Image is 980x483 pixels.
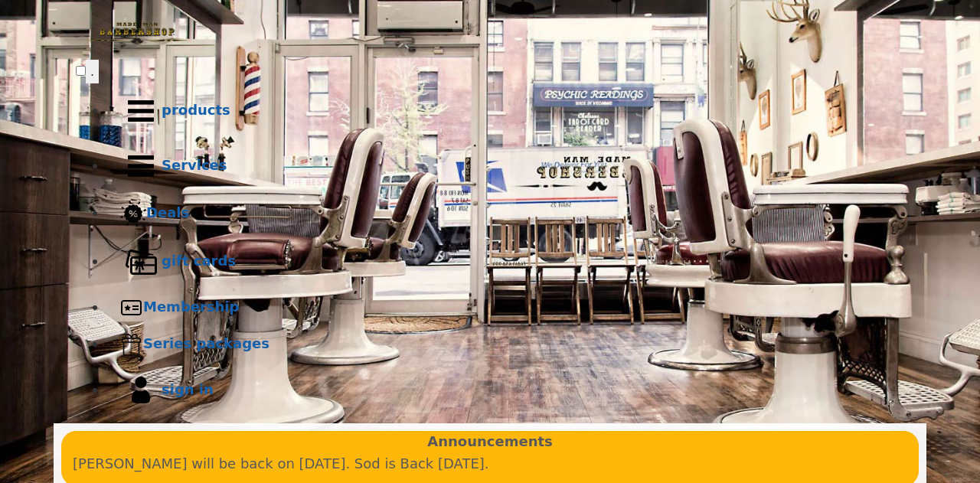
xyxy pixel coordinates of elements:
[90,64,94,79] span: .
[143,299,239,315] b: Membership
[162,102,230,118] b: products
[106,194,904,234] a: DealsDeals
[106,326,904,363] a: Series packagesSeries packages
[120,333,143,356] img: Series packages
[120,201,146,227] img: Deals
[73,453,907,475] p: [PERSON_NAME] will be back on [DATE]. Sod is Back [DATE].
[76,8,198,57] img: Made Man Barbershop logo
[143,335,269,351] b: Series packages
[106,234,904,289] a: Gift cardsgift cards
[162,381,214,397] b: sign in
[76,66,86,76] input: menu toggle
[120,145,162,187] img: Services
[146,204,189,220] b: Deals
[106,363,904,418] a: sign insign in
[120,90,162,132] img: Products
[86,60,99,83] button: menu toggle
[106,289,904,326] a: MembershipMembership
[120,370,162,411] img: sign in
[427,431,553,453] b: Announcements
[162,157,227,173] b: Services
[120,296,143,319] img: Membership
[106,83,904,139] a: Productsproducts
[162,253,236,269] b: gift cards
[120,241,162,282] img: Gift cards
[106,139,904,194] a: ServicesServices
